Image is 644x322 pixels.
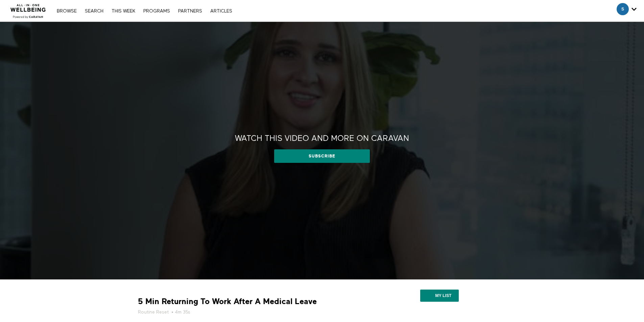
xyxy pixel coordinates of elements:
a: PARTNERS [175,9,206,14]
h2: Watch this video and more on CARAVAN [235,133,409,144]
a: PROGRAMS [140,9,173,14]
button: My list [420,290,458,302]
nav: Primary [53,7,235,14]
a: Subscribe [274,149,370,163]
a: ARTICLES [207,9,236,14]
a: THIS WEEK [108,9,139,14]
a: Routine Reset [138,309,169,316]
h5: • 4m 35s [138,309,364,316]
strong: 5 Min Returning To Work After A Medical Leave [138,296,317,307]
a: Search [81,9,107,14]
a: Browse [53,9,80,14]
